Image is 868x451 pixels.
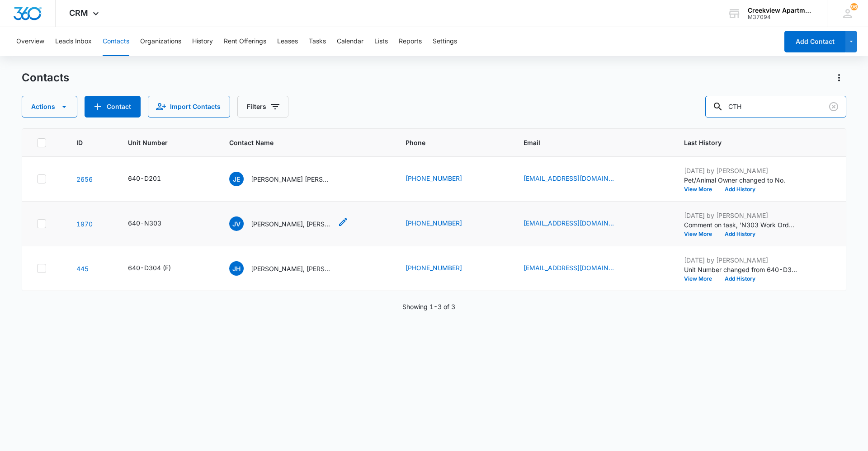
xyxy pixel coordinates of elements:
button: View More [684,187,718,192]
span: JH [229,261,244,276]
p: [PERSON_NAME] [PERSON_NAME] & [PERSON_NAME] [251,174,332,184]
button: Overview [16,27,44,56]
button: Add Contact [85,96,141,117]
button: Leases [277,27,298,56]
span: JE [229,172,244,186]
p: [DATE] by [PERSON_NAME] [684,211,797,220]
div: Email - Junior7777@ocloud.com - Select to Edit Field [524,263,630,274]
span: Unit Number [128,138,208,147]
button: Rent Offerings [224,27,266,56]
button: History [192,27,213,56]
div: account id [748,14,814,20]
button: View More [684,276,718,282]
p: [PERSON_NAME], [PERSON_NAME] & [PERSON_NAME] [251,219,332,229]
p: [PERSON_NAME], [PERSON_NAME] [251,264,332,273]
span: Email [524,138,649,147]
a: [PHONE_NUMBER] [406,218,462,228]
div: Email - jadenvillarreal1024@gmail.com - Select to Edit Field [524,218,630,229]
button: Clear [826,99,841,114]
span: JV [229,216,244,231]
a: Navigate to contact details page for Jaden Villarreal, Eion Bynum & Kayla Selman [76,220,93,228]
button: Add History [718,187,762,192]
a: [PHONE_NUMBER] [406,263,462,272]
span: Contact Name [229,138,371,147]
p: [DATE] by [PERSON_NAME] [684,255,797,265]
div: Phone - (970) 793-1820 - Select to Edit Field [406,263,478,274]
div: Phone - (970) 793-1820 - Select to Edit Field [406,174,478,184]
span: Phone [406,138,489,147]
span: Last History [684,138,818,147]
a: [EMAIL_ADDRESS][DOMAIN_NAME] [524,218,614,228]
button: Actions [22,96,77,117]
button: Filters [237,96,288,117]
p: Comment on task, 'N303 Work Order *PENDING' "Replaced lint filter" [684,220,797,230]
button: Import Contacts [148,96,230,117]
div: notifications count [850,3,858,10]
div: 640-D304 (F) [128,263,171,272]
a: [EMAIL_ADDRESS][DOMAIN_NAME] [524,263,614,272]
input: Search Contacts [705,96,846,117]
div: Unit Number - 640-D304 (F) - Select to Edit Field [128,263,187,274]
button: Actions [832,70,846,85]
a: Navigate to contact details page for Jose Eduardo Herrera Villagrana & Lizbeth Monreal [76,175,93,183]
p: Showing 1-3 of 3 [402,302,455,311]
button: Calendar [337,27,363,56]
div: Unit Number - 640-N303 - Select to Edit Field [128,218,178,229]
div: Unit Number - 640-D201 - Select to Edit Field [128,174,177,184]
div: Email - juniior7777@icloud.com - Select to Edit Field [524,174,630,184]
button: Add Contact [784,31,845,52]
p: Pet/Animal Owner changed to No. [684,175,797,185]
div: account name [748,7,814,14]
button: Add History [718,231,762,237]
button: Leads Inbox [55,27,92,56]
div: Contact Name - Jose Eduardo Herrera Villagrana & Lizbeth Monreal - Select to Edit Field [229,172,349,186]
button: Organizations [140,27,181,56]
button: View More [684,231,718,237]
button: Reports [399,27,422,56]
p: [DATE] by [PERSON_NAME] [684,166,797,175]
a: [EMAIL_ADDRESS][DOMAIN_NAME] [524,174,614,183]
div: Phone - (970) 631-0653 - Select to Edit Field [406,218,478,229]
button: Add History [718,276,762,282]
a: [PHONE_NUMBER] [406,174,462,183]
span: 96 [850,3,858,10]
span: ID [76,138,93,147]
a: Navigate to contact details page for Jose Herrera, Lizbeth Monreal [76,265,89,272]
button: Tasks [309,27,326,56]
button: Settings [433,27,457,56]
span: CRM [69,8,88,18]
p: Unit Number changed from 640-D304 to 640-D304 (F). [684,265,797,274]
h1: Contacts [22,71,69,85]
button: Lists [374,27,388,56]
div: 640-D201 [128,174,161,183]
button: Contacts [103,27,129,56]
div: Contact Name - Jaden Villarreal, Eion Bynum & Kayla Selman - Select to Edit Field [229,216,349,231]
div: 640-N303 [128,218,161,228]
div: Contact Name - Jose Herrera, Lizbeth Monreal - Select to Edit Field [229,261,349,276]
